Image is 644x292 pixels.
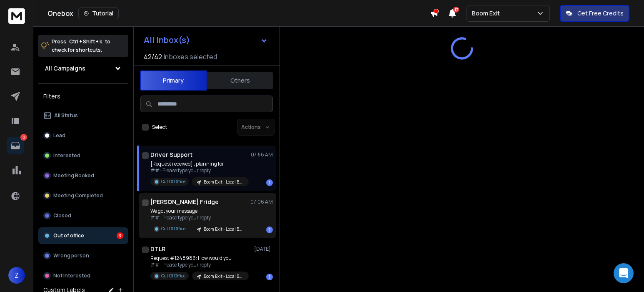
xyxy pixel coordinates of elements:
[150,214,249,221] p: ##- Please type your reply
[150,167,249,174] p: ##- Please type your reply
[53,232,84,239] p: Out of office
[453,7,459,13] span: 17
[204,179,244,185] p: Boom Exit - Local Business
[144,52,162,62] span: 42 / 42
[38,107,128,124] button: All Status
[20,134,27,141] p: 3
[140,70,207,91] button: Primary
[38,147,128,164] button: Interested
[472,9,503,18] p: Boom Exit
[161,179,185,185] p: Out Of Office
[266,274,273,280] div: 1
[38,207,128,224] button: Closed
[38,167,128,184] button: Meeting Booked
[53,172,94,179] p: Meeting Booked
[150,208,249,214] p: We got your message!
[38,227,128,244] button: Out of office3
[150,151,192,159] h1: Driver Support
[38,267,128,284] button: Not Interested
[78,8,119,19] button: Tutorial
[164,52,217,62] h3: Inboxes selected
[45,64,85,73] h1: All Campaigns
[53,192,103,199] p: Meeting Completed
[53,252,89,259] p: Wrong person
[8,267,25,284] button: Z
[207,71,273,90] button: Others
[150,255,249,262] p: Request #1248986: How would you
[161,273,185,279] p: Out Of Office
[38,127,128,144] button: Lead
[250,199,273,205] p: 07:06 AM
[53,132,65,139] p: Lead
[38,91,128,102] h3: Filters
[577,9,624,18] p: Get Free Credits
[254,246,273,252] p: [DATE]
[68,37,103,46] span: Ctrl + Shift + k
[150,198,219,206] h1: [PERSON_NAME] Fridge
[38,187,128,204] button: Meeting Completed
[38,247,128,264] button: Wrong person
[204,226,244,232] p: Boom Exit - Local Business
[38,60,128,77] button: All Campaigns
[150,161,249,167] p: [Request received] , planning for
[7,137,24,154] a: 3
[161,226,185,232] p: Out Of Office
[53,212,71,219] p: Closed
[137,32,275,48] button: All Inbox(s)
[52,38,110,54] p: Press to check for shortcuts.
[53,152,80,159] p: Interested
[251,151,273,158] p: 07:56 AM
[614,263,634,283] div: Open Intercom Messenger
[117,232,123,239] div: 3
[54,112,78,119] p: All Status
[150,262,249,268] p: ##- Please type your reply
[560,5,629,22] button: Get Free Credits
[47,8,430,19] div: Onebox
[266,227,273,233] div: 1
[150,245,165,253] h1: DTLR
[204,273,244,279] p: Boom Exit - Local Business
[266,179,273,186] div: 1
[53,272,90,279] p: Not Interested
[144,36,190,44] h1: All Inbox(s)
[152,124,167,131] label: Select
